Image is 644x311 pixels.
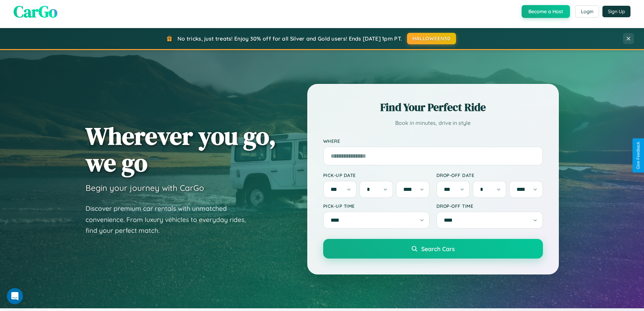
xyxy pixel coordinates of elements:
h2: Find Your Perfect Ride [323,100,543,115]
button: Sign Up [602,6,630,17]
div: Give Feedback [636,142,641,169]
span: Search Cars [421,245,455,252]
label: Drop-off Time [436,203,543,209]
button: Login [575,5,599,18]
span: CarGo [14,0,57,23]
p: Book in minutes, drive in style [323,118,543,128]
label: Pick-up Time [323,203,430,209]
label: Pick-up Date [323,172,430,178]
button: Search Cars [323,239,543,259]
p: Discover premium car rentals with unmatched convenience. From luxury vehicles to everyday rides, ... [86,203,255,236]
h1: Wherever you go, we go [86,123,276,176]
button: Become a Host [522,5,570,18]
label: Where [323,138,543,144]
h3: Begin your journey with CarGo [86,183,204,193]
span: No tricks, just treats! Enjoy 30% off for all Silver and Gold users! Ends [DATE] 1pm PT. [177,35,402,42]
iframe: Intercom live chat [7,288,23,304]
button: HALLOWEEN30 [407,33,456,44]
label: Drop-off Date [436,172,543,178]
